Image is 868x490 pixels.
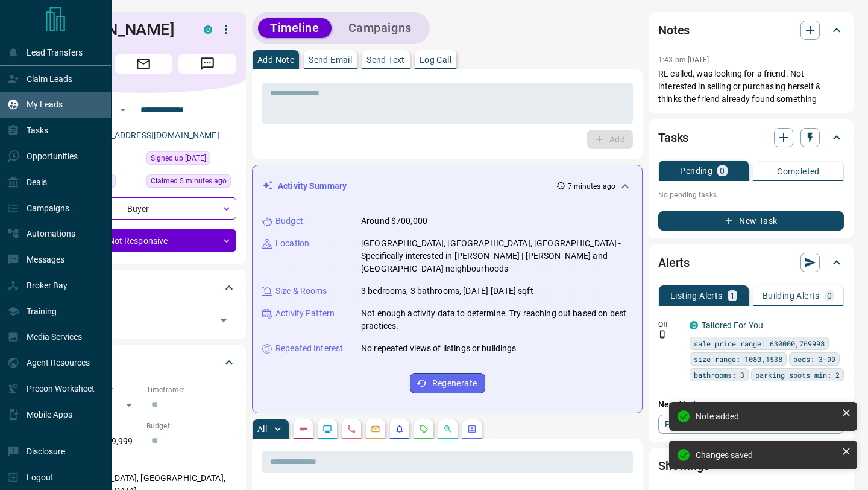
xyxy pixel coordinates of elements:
p: Listing Alerts [670,291,723,300]
p: Size & Rooms [275,285,327,297]
p: Send Text [366,56,405,64]
span: Claimed 5 minutes ago [151,175,227,187]
div: Note added [696,412,837,421]
button: Timeline [258,18,332,38]
p: Completed [777,167,820,176]
div: Changes saved [696,450,837,460]
svg: Notes [298,424,308,434]
div: Activity Summary7 minutes ago [262,175,632,197]
a: Tailored For You [702,320,763,330]
p: 0 [827,291,832,300]
svg: Opportunities [443,424,453,434]
p: New Alert: [658,398,844,411]
p: Areas Searched: [51,457,236,468]
svg: Lead Browsing Activity [322,424,332,434]
p: Not enough activity data to determine. Try reaching out based on best practices. [361,307,632,332]
span: Email [115,54,172,74]
p: Budget: [146,421,236,431]
p: Location [275,237,309,250]
div: Criteria [51,348,236,377]
button: Open [215,312,232,329]
p: 1 [730,291,735,300]
a: [EMAIL_ADDRESS][DOMAIN_NAME] [83,130,219,140]
svg: Calls [347,424,356,434]
div: Thu Jun 11 2020 [146,151,236,168]
p: 3 bedrooms, 3 bathrooms, [DATE]-[DATE] sqft [361,285,533,297]
p: Activity Summary [278,180,347,192]
span: Message [178,54,236,74]
button: New Task [658,211,844,231]
span: parking spots min: 2 [755,369,840,381]
svg: Listing Alerts [395,424,404,434]
div: Tasks [658,123,844,152]
h2: Tasks [658,128,688,147]
button: Open [116,103,130,117]
p: 1:43 pm [DATE] [658,56,709,64]
div: Notes [658,16,844,45]
h1: [PERSON_NAME] [51,20,186,39]
div: Not Responsive [51,229,236,252]
svg: Emails [371,424,380,434]
p: Timeframe: [146,384,236,395]
p: [GEOGRAPHIC_DATA], [GEOGRAPHIC_DATA], [GEOGRAPHIC_DATA] - Specifically interested in [PERSON_NAME... [361,237,632,275]
span: Signed up [DATE] [151,152,206,164]
p: No repeated views of listings or buildings [361,342,517,355]
div: Showings [658,451,844,480]
div: Buyer [51,197,236,220]
div: Alerts [658,248,844,277]
p: Send Email [309,56,352,64]
p: Log Call [420,56,451,64]
p: Pending [680,167,712,175]
span: sale price range: 630000,769998 [694,337,825,349]
button: Campaigns [336,18,424,38]
h2: Notes [658,21,690,40]
p: No pending tasks [658,186,844,204]
p: 7 minutes ago [568,181,615,192]
p: Budget [275,215,303,227]
span: beds: 3-99 [793,353,835,365]
svg: Requests [419,424,429,434]
span: size range: 1080,1538 [694,353,782,365]
svg: Push Notification Only [658,330,667,339]
h2: Showings [658,456,709,476]
p: Building Alerts [763,291,820,300]
svg: Agent Actions [467,424,477,434]
div: condos.ca [690,321,698,329]
h2: Alerts [658,253,690,272]
p: Add Note [257,56,294,64]
p: All [257,425,267,433]
div: Tue Oct 14 2025 [146,174,236,191]
p: 0 [720,167,725,175]
div: Tags [51,273,236,302]
div: condos.ca [204,25,212,34]
button: Regenerate [410,373,485,393]
p: Repeated Interest [275,342,343,355]
p: RL called, was looking for a friend. Not interested in selling or purchasing herself & thinks the... [658,68,844,106]
span: bathrooms: 3 [694,369,744,381]
p: Around $700,000 [361,215,427,227]
a: Property [658,415,720,434]
p: Activity Pattern [275,307,335,320]
p: Off [658,319,682,330]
